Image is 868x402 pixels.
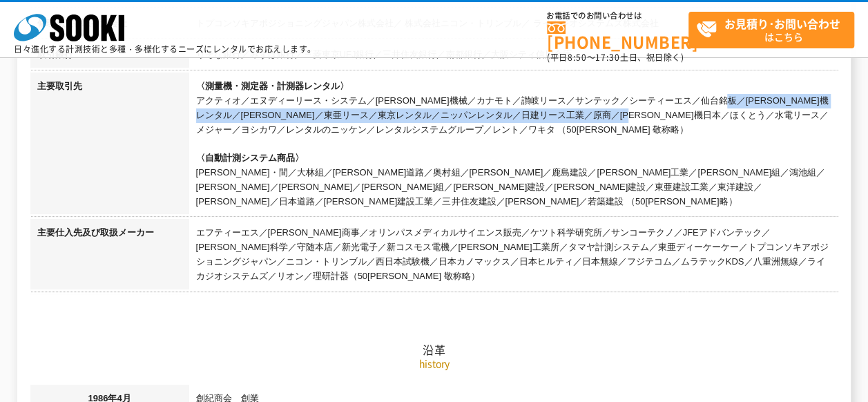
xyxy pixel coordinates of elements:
span: 17:30 [595,51,620,64]
a: [PHONE_NUMBER] [547,21,688,50]
a: お見積り･お問い合わせはこちら [688,12,854,48]
h2: 沿革 [30,204,838,357]
p: history [30,356,838,371]
span: (平日 ～ 土日、祝日除く) [547,51,684,64]
span: 〈自動計測システム商品〉 [196,153,304,163]
td: アクティオ／エヌディーリース・システム／[PERSON_NAME]機械／カナモト／讃岐リース／サンテック／シーティーエス／仙台銘板／[PERSON_NAME]機レンタル／[PERSON_NAME... [189,73,838,219]
span: 〈測量機・測定器・計測器レンタル〉 [196,81,349,91]
span: はこちら [696,12,853,47]
span: お電話でのお問い合わせは [547,12,688,20]
p: 日々進化する計測技術と多種・多様化するニーズにレンタルでお応えします。 [14,45,316,53]
td: エフティーエス／[PERSON_NAME]商事／オリンパスメディカルサイエンス販売／ケツト科学研究所／サンコーテクノ／JFEアドバンテック／[PERSON_NAME]科学／守随本店／新光電子／新... [189,219,838,294]
strong: お見積り･お問い合わせ [724,15,840,32]
th: 主要取引先 [30,73,189,219]
span: 8:50 [568,51,587,64]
